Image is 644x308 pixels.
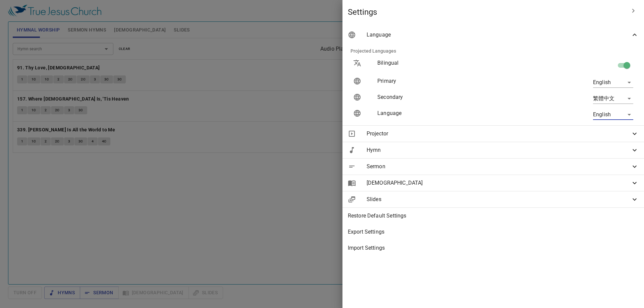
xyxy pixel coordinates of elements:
[593,109,633,120] div: English
[165,41,179,50] li: 333
[367,146,631,154] span: Hymn
[342,27,644,43] div: Language
[367,195,631,203] span: Slides
[377,77,512,85] p: Primary
[342,240,644,256] div: Import Settings
[593,77,633,88] div: English
[162,33,183,39] p: Hymns 詩
[377,59,512,67] p: Bilingual
[367,163,631,171] span: Sermon
[342,142,644,158] div: Hymn
[165,50,179,60] li: 305
[342,224,644,240] div: Export Settings
[593,93,633,104] div: 繁體中文
[25,46,119,57] div: Building a Better Life
[342,175,644,191] div: [DEMOGRAPHIC_DATA]
[37,26,108,40] div: 建造更美的生命
[345,43,641,59] li: Projected Languages
[342,191,644,207] div: Slides
[342,126,644,142] div: Projector
[348,228,639,236] span: Export Settings
[342,208,644,224] div: Restore Default Settings
[348,244,639,252] span: Import Settings
[367,179,631,187] span: [DEMOGRAPHIC_DATA]
[342,159,644,175] div: Sermon
[377,93,512,101] p: Secondary
[348,7,625,17] span: Settings
[367,130,631,138] span: Projector
[348,212,639,220] span: Restore Default Settings
[377,109,512,117] p: Language
[367,31,631,39] span: Language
